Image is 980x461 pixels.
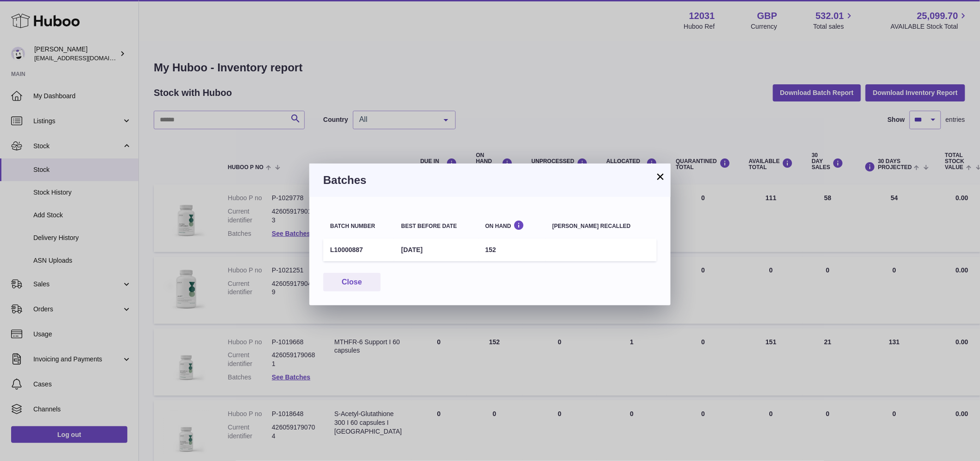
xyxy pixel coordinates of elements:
[655,171,666,182] button: ×
[485,220,539,229] div: On Hand
[323,173,657,188] h3: Batches
[323,239,394,261] td: L10000887
[323,273,381,292] button: Close
[330,223,387,229] div: Batch number
[553,223,650,229] div: [PERSON_NAME] recalled
[478,239,546,261] td: 152
[394,239,478,261] td: [DATE]
[401,223,471,229] div: Best before date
